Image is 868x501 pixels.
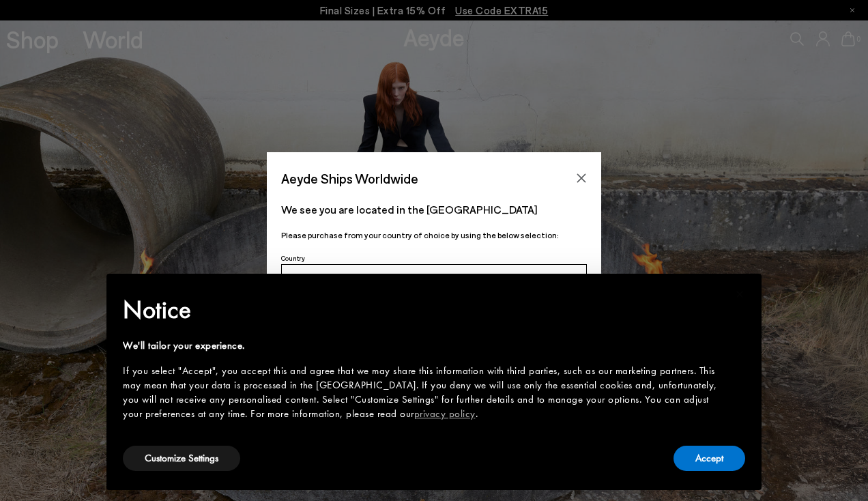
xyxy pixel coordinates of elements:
span: Aeyde Ships Worldwide [281,167,418,190]
span: × [736,283,744,304]
h2: Notice [123,292,723,328]
button: Close [571,168,592,188]
div: We'll tailor your experience. [123,339,723,353]
button: Close this notice [723,278,756,311]
button: Customize Settings [123,446,240,471]
button: Accept [674,446,745,471]
p: Please purchase from your country of choice by using the below selection: [281,229,587,242]
p: We see you are located in the [GEOGRAPHIC_DATA] [281,201,587,218]
div: If you select "Accept", you accept this and agree that we may share this information with third p... [123,364,723,421]
span: Country [281,254,305,262]
a: privacy policy [414,407,476,420]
